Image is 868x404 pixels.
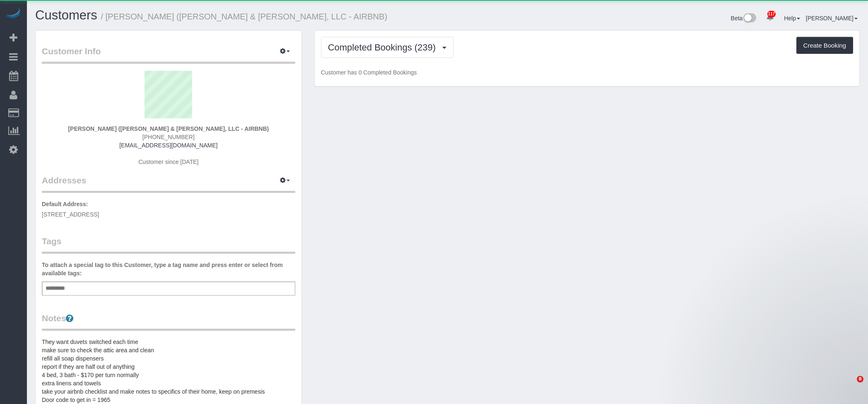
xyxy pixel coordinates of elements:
label: To attach a special tag to this Customer, type a tag name and press enter or select from availabl... [42,261,295,277]
a: Beta [731,15,757,22]
strong: [PERSON_NAME] ([PERSON_NAME] & [PERSON_NAME], LLC - AIRBNB) [68,125,269,132]
span: Completed Bookings (239) [328,42,440,53]
legend: Tags [42,235,295,254]
span: [PHONE_NUMBER] [142,134,195,140]
legend: Notes [42,312,295,331]
a: 117 [762,8,778,26]
img: Automaid Logo [5,8,22,20]
iframe: Intercom live chat [840,376,860,396]
label: Default Address: [42,200,88,208]
a: Customers [35,8,97,22]
span: 117 [767,11,776,17]
small: / [PERSON_NAME] ([PERSON_NAME] & [PERSON_NAME], LLC - AIRBNB) [101,12,388,21]
p: Customer has 0 Completed Bookings [321,68,853,77]
a: [PERSON_NAME] [806,15,858,22]
button: Create Booking [796,37,853,54]
span: [STREET_ADDRESS] [42,211,99,218]
legend: Customer Info [42,45,295,64]
img: New interface [743,13,756,24]
button: Completed Bookings (239) [321,37,454,58]
span: 8 [857,376,863,382]
span: Customer since [DATE] [138,159,198,165]
a: Help [784,15,800,22]
a: [EMAIL_ADDRESS][DOMAIN_NAME] [119,142,217,149]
